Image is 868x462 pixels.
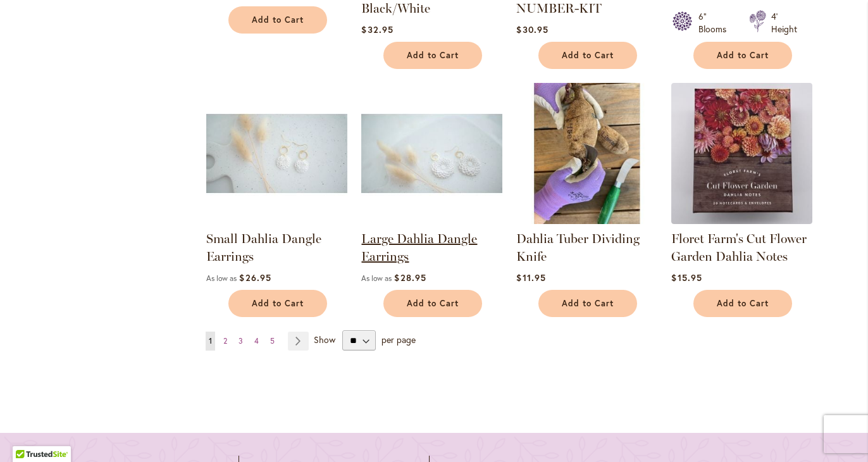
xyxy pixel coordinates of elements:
span: Add to Cart [407,298,459,309]
img: Floret Farm's Cut Flower Garden Dahlia Notes - FRONT [671,83,812,224]
a: Floret Farm's Cut Flower Garden Dahlia Notes - FRONT [671,215,812,227]
span: Show [314,334,335,346]
span: Add to Cart [252,298,304,309]
span: Add to Cart [252,15,304,25]
a: Small Dahlia Dangle Earrings [206,215,347,227]
div: 4' Height [771,10,797,35]
a: Small Dahlia Dangle Earrings [206,231,321,264]
button: Add to Cart [228,6,327,34]
a: 4 [251,332,262,351]
span: $30.95 [516,23,548,35]
span: Add to Cart [717,50,769,61]
img: Dahlia Tuber Dividing Knife [516,83,657,224]
span: $11.95 [516,272,545,284]
a: Large Dahlia Dangle Earrings [361,215,502,227]
span: As low as [206,273,237,283]
a: Large Dahlia Dangle Earrings [361,231,477,264]
button: Add to Cart [538,42,637,69]
button: Add to Cart [538,290,637,317]
span: $28.95 [394,272,426,284]
a: Dahlia Tuber Dividing Knife [516,215,657,227]
img: Small Dahlia Dangle Earrings [206,83,347,224]
button: Add to Cart [383,290,482,317]
span: 2 [223,336,227,346]
button: Add to Cart [693,290,792,317]
iframe: Launch Accessibility Center [9,417,45,453]
span: $15.95 [671,272,702,284]
span: As low as [361,273,392,283]
a: 2 [220,332,230,351]
span: Add to Cart [407,50,459,61]
div: 6" Blooms [698,10,734,35]
a: 3 [235,332,246,351]
a: Floret Farm's Cut Flower Garden Dahlia Notes [671,231,807,264]
span: Add to Cart [562,50,614,61]
a: 5 [267,332,278,351]
span: $26.95 [239,272,271,284]
span: 3 [239,336,243,346]
span: Add to Cart [562,298,614,309]
a: Dahlia Tuber Dividing Knife [516,231,640,264]
span: $32.95 [361,23,393,35]
span: 5 [270,336,275,346]
span: Add to Cart [717,298,769,309]
button: Add to Cart [228,290,327,317]
span: 1 [209,336,212,346]
span: 4 [254,336,259,346]
span: per page [381,334,416,346]
button: Add to Cart [383,42,482,69]
img: Large Dahlia Dangle Earrings [361,83,502,224]
button: Add to Cart [693,42,792,69]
